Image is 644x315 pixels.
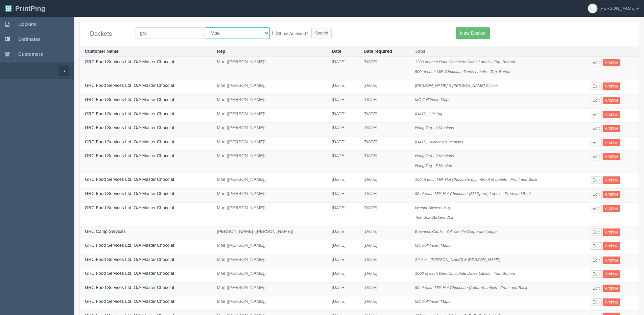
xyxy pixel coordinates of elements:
img: avatar_default-7531ab5dedf162e01f1e0bb0964e6a185e93c5c22dfe317fb01d7f8cd2b1632c.jpg [588,4,597,13]
a: Archive [603,191,620,198]
td: [DATE] [327,240,358,255]
td: [DATE] [327,95,358,109]
i: 100 of each Milk Hot Chocolate (Lynnbrooke) Labels - Front and Back [415,177,538,181]
td: Moe ([PERSON_NAME]) [212,296,327,311]
td: [DATE] [327,202,358,226]
td: [DATE] [358,226,410,240]
th: Jobs [410,46,586,57]
i: Business Cards - Yellowknife Corporate Lodge [415,229,497,234]
i: Hang Tag - 9 Versions [415,153,454,158]
td: [DATE] [327,108,358,123]
td: [DATE] [358,188,410,202]
td: [DATE] [358,174,410,189]
td: [DATE] [358,108,410,123]
a: Archive [603,111,620,118]
td: Moe ([PERSON_NAME]) [212,57,327,80]
label: Show Archived? [272,29,308,37]
td: Moe ([PERSON_NAME]) [212,188,327,202]
a: Edit [591,125,602,132]
i: Hang Tag - 5 Version [415,163,452,168]
i: [PERSON_NAME] & [PERSON_NAME] Sticker [415,83,498,88]
td: Moe ([PERSON_NAME]) [212,80,327,95]
a: Archive [603,270,620,278]
td: [DATE] [327,151,358,174]
td: Moe ([PERSON_NAME]) [212,202,327,226]
i: [DATE] Gift Tag [415,112,443,116]
i: Weight Stickers 81g [415,205,450,210]
td: [DATE] [327,57,358,80]
a: Archive [603,97,620,104]
a: GRC Camp Services [85,229,126,234]
a: GRC Food Services Ltd. O/A Master Chocolat [85,83,174,88]
a: GRC Food Services Ltd. O/A Master Chocolat [85,243,174,248]
a: Edit [591,97,602,104]
a: Edit [591,270,602,278]
td: Moe ([PERSON_NAME]) [212,282,327,296]
i: Sticker - [PERSON_NAME] & [PERSON_NAME] [415,257,501,262]
td: [DATE] [327,80,358,95]
a: Edit [591,59,602,66]
a: GRC Food Services Ltd. O/A Master Chocolat [85,205,174,210]
a: New Docket [456,27,490,39]
td: [DATE] [358,296,410,311]
td: [DATE] [358,282,410,296]
td: Moe ([PERSON_NAME]) [212,240,327,255]
i: 90 of each Milk Hot Chocolate (Ski Spree) Labels - Front and Back [415,191,532,196]
td: [DATE] [358,137,410,151]
td: [DATE] [327,254,358,268]
td: Moe ([PERSON_NAME]) [212,95,327,109]
a: Edit [591,205,602,212]
input: Customer Name [136,27,204,39]
a: Archive [603,82,620,90]
td: [DATE] [358,202,410,226]
span: Estimates [18,37,41,42]
span: Dockets [18,22,37,27]
a: Archive [603,59,620,66]
a: Edit [591,298,602,306]
a: GRC Food Services Ltd. O/A Master Chocolat [85,271,174,276]
td: Moe ([PERSON_NAME]) [212,123,327,137]
a: Archive [603,125,620,132]
a: Archive [603,139,620,146]
a: GRC Food Services Ltd. O/A Master Chocolat [85,299,174,304]
td: [DATE] [327,137,358,151]
a: GRC Food Services Ltd. O/A Master Chocolat [85,97,174,102]
a: Edit [591,111,602,118]
td: [DATE] [358,123,410,137]
td: [DATE] [327,226,358,240]
a: Edit [591,257,602,264]
td: [DATE] [327,296,358,311]
a: GRC Food Services Ltd. O/A Master Chocolat [85,177,174,182]
td: [DATE] [358,151,410,174]
i: 1200 of each Dark Chocolate Dates Labels - Top, Bottom [415,59,515,64]
a: Edit [591,242,602,250]
a: Edit [591,191,602,198]
a: Date required [364,49,392,54]
a: Date [332,49,341,54]
a: GRC Food Services Ltd. O/A Master Chocolat [85,139,174,144]
a: GRC Food Services Ltd. O/A Master Chocolat [85,285,174,290]
a: GRC Food Services Ltd. O/A Master Chocolat [85,59,174,64]
td: Moe ([PERSON_NAME]) [212,268,327,283]
td: [DATE] [327,188,358,202]
a: Archive [603,205,620,212]
td: [DATE] [358,240,410,255]
a: Edit [591,285,602,292]
td: [DATE] [327,123,358,137]
td: [DATE] [327,282,358,296]
a: Archive [603,228,620,236]
a: Edit [591,176,602,184]
a: GRC Food Services Ltd. O/A Master Chocolat [85,125,174,130]
i: Hang Tag - 4 Versions [415,125,454,130]
input: Show Archived? [272,31,277,35]
a: Edit [591,153,602,160]
i: 500 of each Milk Chocolate Dates Labels - Top, Bottom [415,69,511,74]
td: [DATE] [327,268,358,283]
i: MC Full Insert Maps [415,299,451,304]
a: Customer Name [85,49,119,54]
a: Archive [603,285,620,292]
i: [DATE] Sticker x 8 Versions [415,140,463,144]
h4: Dockets [90,31,125,38]
a: GRC Food Services Ltd. O/A Master Chocolat [85,191,174,196]
td: Moe ([PERSON_NAME]) [212,151,327,174]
